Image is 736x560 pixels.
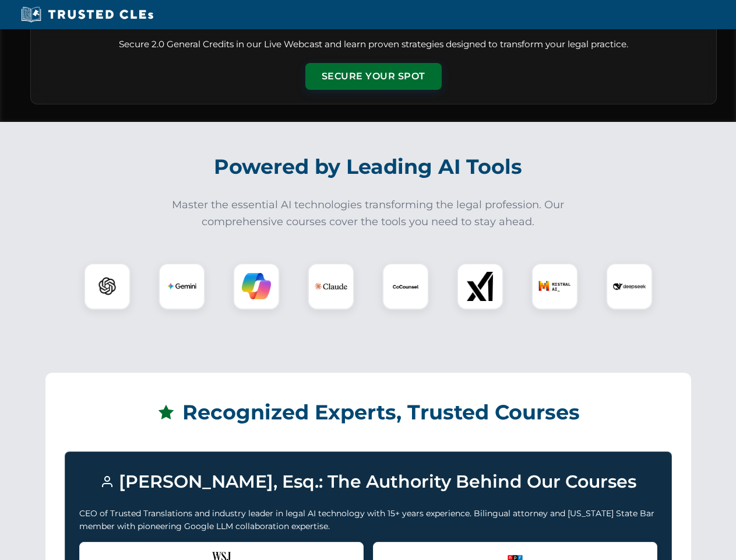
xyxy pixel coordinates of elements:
img: Trusted CLEs [17,6,157,23]
button: Secure Your Spot [305,63,442,90]
p: Secure 2.0 General Credits in our Live Webcast and learn proven strategies designed to transform ... [45,38,702,51]
div: Mistral AI [531,263,578,310]
div: CoCounsel [382,263,429,310]
h3: [PERSON_NAME], Esq.: The Authority Behind Our Courses [79,466,657,498]
div: DeepSeek [606,263,653,310]
img: Claude Logo [315,270,347,303]
img: xAI Logo [466,272,495,301]
img: ChatGPT Logo [90,269,124,303]
div: Gemini [159,263,205,310]
div: ChatGPT [84,263,131,310]
p: CEO of Trusted Translations and industry leader in legal AI technology with 15+ years experience.... [79,507,657,533]
p: Master the essential AI technologies transforming the legal profession. Our comprehensive courses... [164,197,572,230]
h2: Recognized Experts, Trusted Courses [65,392,672,433]
div: Copilot [233,263,280,310]
img: Gemini Logo [167,272,196,301]
div: xAI [457,263,503,310]
img: CoCounsel Logo [391,272,420,301]
img: Copilot Logo [242,272,271,301]
h2: Powered by Leading AI Tools [45,146,691,187]
img: DeepSeek Logo [613,270,646,303]
img: Mistral AI Logo [538,270,571,303]
div: Claude [308,263,354,310]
